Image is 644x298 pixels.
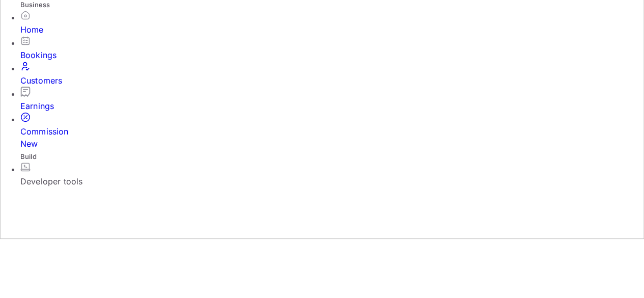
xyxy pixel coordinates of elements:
a: CommissionNew [20,112,644,150]
div: Earnings [20,100,644,112]
a: Home [20,10,644,36]
span: Build [20,152,37,160]
a: Customers [20,61,644,87]
div: Commission [20,125,644,150]
div: Customers [20,74,644,87]
div: Developer tools [20,175,644,187]
a: Earnings [20,87,644,112]
a: Bookings [20,36,644,61]
span: Business [20,1,50,9]
div: Home [20,23,644,36]
div: New [20,138,644,150]
div: Bookings [20,49,644,61]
